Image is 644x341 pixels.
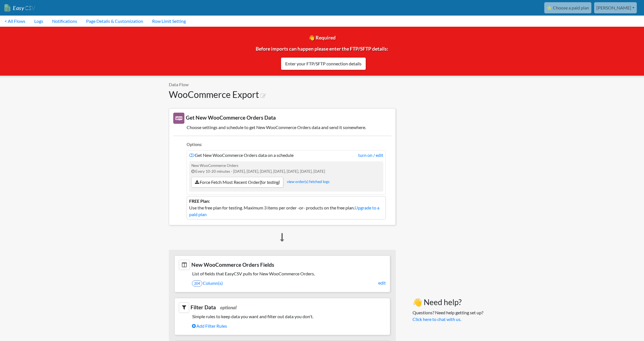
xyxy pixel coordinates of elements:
[24,4,35,11] span: CSV
[544,2,591,13] a: ⭐ Choose a paid plan
[4,2,35,14] a: EasyCSV
[413,309,483,323] p: Questions? Need help getting set up?
[169,81,396,88] p: Data Flow
[413,298,483,307] h3: 👋 Need help?
[287,179,330,184] a: view order(s) fetched logs
[260,179,280,185] i: (for testing)
[187,142,386,149] li: Options:
[189,161,383,192] div: New WooCommerce Orders Every 10-20 minutes - [DATE], [DATE], [DATE], [DATE], [DATE], [DATE], [DATE]
[594,2,637,13] a: [PERSON_NAME]
[256,35,388,65] span: 👋 Required Before imports can happen please enter the FTP/SFTP details:
[48,16,82,27] a: Notifications
[192,278,386,288] a: 204Column(s)
[169,89,396,100] h1: WooCommerce Export
[192,280,202,286] span: 204
[189,198,210,204] b: FREE Plan:
[179,302,386,313] h3: Filter Data
[173,113,391,124] h3: Get New WooCommerce Orders Data
[220,305,236,310] span: optional
[179,271,386,276] h5: List of fields that EasyCSV pulls for New WooCommerce Orders.
[281,57,366,70] a: Enter your FTP/SFTP connection details
[413,317,461,322] a: Click here to chat with us.
[378,280,386,286] a: edit
[189,205,379,217] a: Upgrade to a paid plan
[173,125,391,130] h5: Choose settings and schedule to get New WooCommerce Orders data and send it somewhere.
[179,260,386,270] h3: New WooCommerce Orders Fields
[179,314,386,319] h5: Simple rules to keep data you want and filter out data you don't.
[191,177,283,187] a: Force Fetch Most Recent Order(for testing)
[173,113,184,124] img: New WooCommerce Orders
[30,16,48,27] a: Logs
[192,321,386,331] a: Add Filter Rules
[82,16,148,27] a: Page Details & Customization
[187,150,386,195] li: Get New WooCommerce Orders data on a schedule
[187,196,386,219] li: Use the free plan for testing. Maximum 3 items per order -or- products on the free plan.
[358,152,383,159] a: turn on / edit
[148,16,190,27] a: Row Limit Setting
